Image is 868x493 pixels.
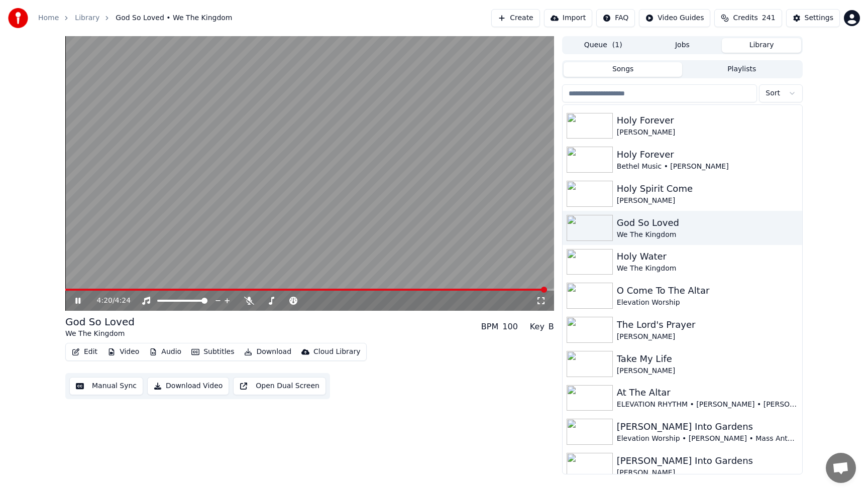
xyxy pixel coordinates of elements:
[68,345,101,359] button: Edit
[617,113,798,128] div: Holy Forever
[714,9,782,27] button: Credits241
[766,88,780,98] span: Sort
[617,318,798,332] div: The Lord's Prayer
[639,9,710,27] button: Video Guides
[826,453,856,483] div: Open chat
[65,315,135,329] div: God So Loved
[147,377,229,395] button: Download Video
[233,377,326,395] button: Open Dual Screen
[643,38,722,53] button: Jobs
[617,400,798,410] div: ELEVATION RHYTHM • [PERSON_NAME] • [PERSON_NAME]
[617,352,798,366] div: Take My Life
[544,9,592,27] button: Import
[103,345,143,359] button: Video
[617,148,798,162] div: Holy Forever
[617,128,798,138] div: [PERSON_NAME]
[617,454,798,468] div: [PERSON_NAME] Into Gardens
[187,345,238,359] button: Subtitles
[617,196,798,206] div: [PERSON_NAME]
[313,347,360,357] div: Cloud Library
[617,332,798,342] div: [PERSON_NAME]
[617,284,798,298] div: O Come To The Altar
[617,250,798,264] div: Holy Water
[75,13,99,23] a: Library
[38,13,233,23] nav: breadcrumb
[612,40,622,50] span: ( 1 )
[8,8,28,28] img: youka
[617,366,798,376] div: [PERSON_NAME]
[762,13,776,23] span: 241
[682,62,801,77] button: Playlists
[549,321,554,333] div: B
[617,298,798,308] div: Elevation Worship
[564,38,643,53] button: Queue
[69,377,143,395] button: Manual Sync
[596,9,635,27] button: FAQ
[97,296,113,306] span: 4:20
[722,38,801,53] button: Library
[491,9,540,27] button: Create
[97,296,121,306] div: /
[617,420,798,434] div: [PERSON_NAME] Into Gardens
[116,13,232,23] span: God So Loved • We The Kingdom
[786,9,840,27] button: Settings
[564,62,683,77] button: Songs
[617,434,798,444] div: Elevation Worship • [PERSON_NAME] • Mass Anthem • Anthem Worship
[502,321,518,333] div: 100
[115,296,131,306] span: 4:24
[240,345,295,359] button: Download
[617,264,798,274] div: We The Kingdom
[38,13,59,23] a: Home
[617,216,798,230] div: God So Loved
[145,345,185,359] button: Audio
[481,321,498,333] div: BPM
[617,162,798,172] div: Bethel Music • [PERSON_NAME]
[617,386,798,400] div: At The Altar
[805,13,833,23] div: Settings
[733,13,757,23] span: Credits
[530,321,545,333] div: Key
[65,329,135,339] div: We The Kingdom
[617,230,798,240] div: We The Kingdom
[617,468,798,478] div: [PERSON_NAME]
[617,182,798,196] div: Holy Spirit Come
